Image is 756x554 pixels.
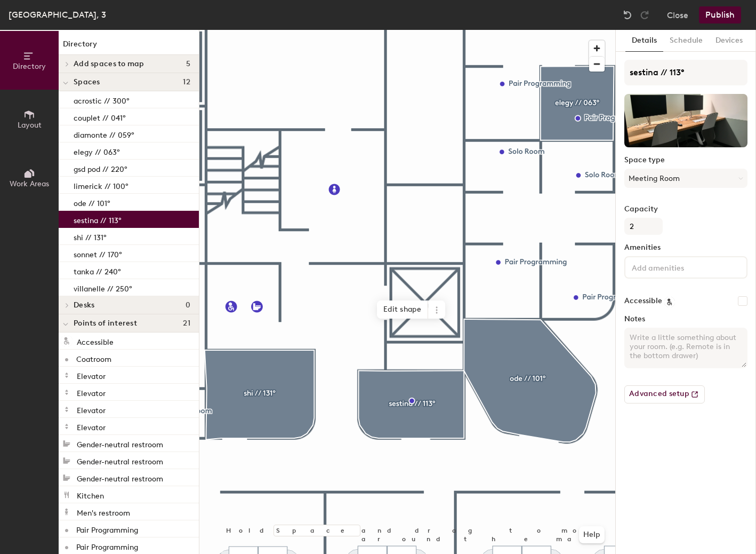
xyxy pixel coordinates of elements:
p: Pair Programming [76,540,138,552]
p: limerick // 100° [74,179,128,191]
img: The space named sestina // 113° [624,94,747,147]
button: Publish [699,6,741,23]
button: Devices [709,30,749,52]
p: sonnet // 170° [74,247,122,259]
span: 12 [183,78,190,86]
p: Pair Programming [76,523,138,535]
span: 21 [183,319,190,328]
button: Schedule [663,30,709,52]
span: Directory [13,62,46,71]
button: Advanced setup [624,385,705,403]
p: Elevator [77,369,106,381]
span: Add spaces to map [74,60,144,68]
p: Gender-neutral restroom [77,471,163,484]
p: Kitchen [77,488,104,501]
span: 5 [186,60,190,68]
span: 0 [186,301,190,310]
input: Add amenities [630,260,726,273]
span: Desks [74,301,94,310]
button: Details [625,30,663,52]
img: Redo [639,10,650,20]
p: Elevator [77,403,106,415]
p: Accessible [77,335,114,347]
button: Help [579,526,605,543]
p: acrostic // 300° [74,93,130,106]
span: Points of interest [74,319,137,328]
p: Coatroom [76,352,111,364]
span: Work Areas [10,179,49,188]
p: Elevator [77,420,106,432]
label: Accessible [624,297,662,305]
p: elegy // 063° [74,145,120,157]
h1: Directory [59,38,199,55]
label: Amenities [624,243,747,252]
span: Spaces [74,78,100,86]
span: Layout [18,121,42,130]
p: diamonte // 059° [74,128,134,140]
label: Space type [624,156,747,164]
span: Edit shape [377,300,428,319]
p: Gender-neutral restroom [77,437,163,449]
p: Elevator [77,386,106,398]
div: [GEOGRAPHIC_DATA], 3 [9,8,106,21]
p: couplet // 041° [74,110,126,123]
img: Undo [622,10,633,20]
p: sestina // 113° [74,213,122,225]
p: villanelle // 250° [74,281,132,294]
label: Capacity [624,205,747,213]
button: Meeting Room [624,169,747,188]
p: shi // 131° [74,230,107,242]
p: Men's restroom [77,505,130,518]
p: gsd pod // 220° [74,162,127,174]
button: Close [667,6,688,23]
p: tanka // 240° [74,264,121,276]
label: Notes [624,315,747,323]
p: Gender-neutral restroom [77,454,163,466]
p: ode // 101° [74,196,110,208]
